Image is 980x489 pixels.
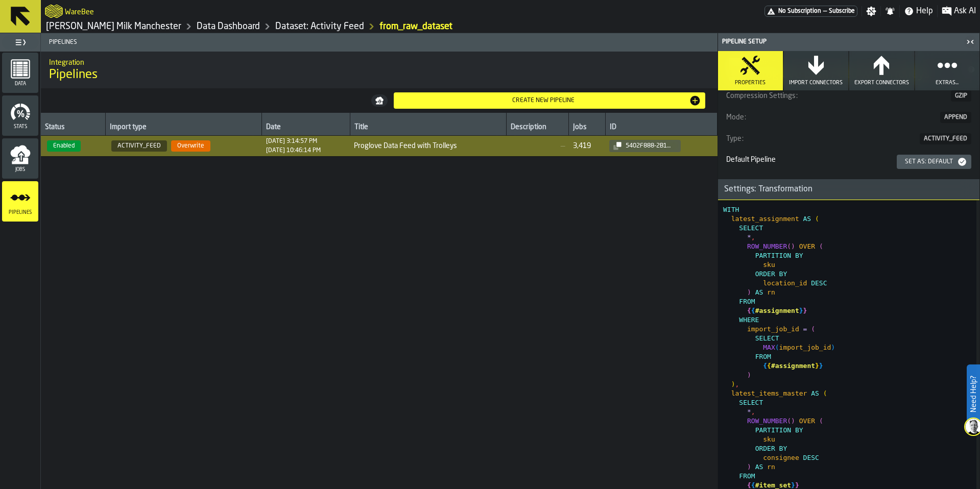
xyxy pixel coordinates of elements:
[789,80,843,86] span: Import Connectors
[819,242,823,250] span: (
[726,156,889,164] div: Default Pipeline
[398,97,689,104] div: Create new pipeline
[755,481,791,489] span: #item_set
[723,206,739,213] span: WITH
[755,426,791,434] span: PARTITION
[779,344,831,351] span: import_job_id
[763,454,799,461] span: consignee
[862,6,880,16] label: button-toggle-Settings
[787,242,791,250] span: (
[751,481,755,489] span: {
[718,183,819,195] div: Settings: Transformation
[900,5,937,17] label: button-toggle-Help
[803,325,807,333] span: =
[726,135,919,143] div: Type
[763,362,767,370] span: {
[747,371,751,379] span: )
[811,325,815,333] span: (
[739,316,759,324] span: WHERE
[2,95,38,136] li: menu Stats
[823,8,827,15] span: —
[755,353,771,360] span: FROM
[897,155,971,169] button: button-Set as: Default
[573,142,591,150] div: 3,419
[622,142,677,150] div: 5402f888-2b15-40ac-859b-1361e53d25df
[731,215,799,223] span: latest_assignment
[791,481,795,489] span: }
[755,334,779,342] span: SELECT
[45,39,718,46] span: Pipelines
[936,80,959,86] span: Extras...
[901,158,957,165] div: Set as: Default
[41,52,718,88] div: title-Pipelines
[747,288,751,296] span: )
[924,135,967,142] span: ACTIVITY_FEED
[46,21,181,32] a: link-to-/wh/i/b09612b5-e9f1-4a3a-b0a4-784729d61419
[747,242,787,250] span: ROW_NUMBER
[747,481,751,489] span: {
[831,344,835,351] span: )
[171,140,210,152] span: Overwrite
[49,57,709,67] h2: Sub Title
[573,123,601,133] div: Jobs
[610,123,713,133] div: ID
[803,215,811,223] span: AS
[819,362,823,370] span: }
[955,92,967,100] span: GZIP
[778,8,821,15] span: No Subscription
[718,179,979,200] h3: title-section-Settings: Transformation
[266,138,321,145] div: Created at
[2,53,38,93] li: menu Data
[767,463,775,471] span: rn
[764,6,857,17] a: link-to-/wh/i/b09612b5-e9f1-4a3a-b0a4-784729d61419/pricing/
[45,123,101,133] div: Status
[954,5,976,17] span: Ask AI
[2,210,38,215] span: Pipelines
[763,279,807,287] span: location_id
[755,307,799,314] span: #assignment
[726,88,971,104] div: KeyValueItem-Compression Settings
[2,138,38,179] li: menu Jobs
[854,80,909,86] span: Export Connectors
[65,6,94,16] h2: Sub Title
[823,389,827,397] span: (
[819,417,823,425] span: (
[775,344,779,351] span: (
[968,365,979,423] label: Need Help?
[791,417,795,425] span: )
[755,288,763,296] span: AS
[511,123,564,133] div: Description
[266,123,346,133] div: Date
[739,224,763,232] span: SELECT
[803,307,807,314] span: }
[751,307,755,314] span: {
[881,6,899,16] label: button-toggle-Notifications
[45,20,511,33] nav: Breadcrumb
[796,92,798,100] span: :
[799,417,815,425] span: OVER
[2,124,38,130] span: Stats
[2,167,38,173] span: Jobs
[731,389,807,397] span: latest_items_master
[747,307,751,314] span: {
[815,362,819,370] span: }
[2,181,38,222] li: menu Pipelines
[751,408,755,415] span: ,
[726,110,971,125] div: KeyValueItem-Mode
[755,445,775,452] span: ORDER
[726,113,939,121] div: Mode
[799,242,815,250] span: OVER
[779,270,787,278] span: BY
[764,6,857,17] div: Menu Subscription
[779,445,787,452] span: BY
[763,344,775,351] span: MAX
[726,89,971,103] button: Compression Settings:GZIP
[720,38,963,45] div: Pipeline Setup
[726,111,971,124] button: Mode:APPEND
[815,215,819,223] span: (
[763,261,775,268] span: sku
[799,307,803,314] span: }
[735,380,739,388] span: ,
[747,463,751,471] span: )
[763,435,775,443] span: sku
